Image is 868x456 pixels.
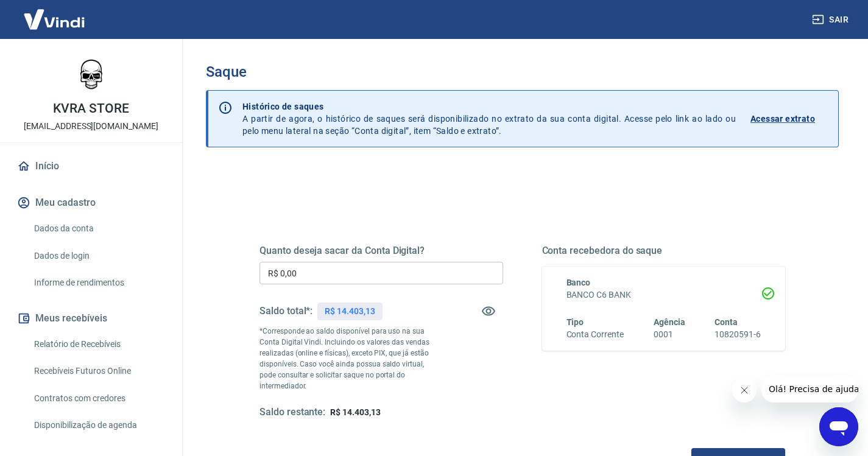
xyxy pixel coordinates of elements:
a: Contratos com credores [29,386,168,411]
img: fe777f08-c6fa-44d2-bb1f-e2f5fe09f808.jpeg [67,49,116,97]
h5: Conta recebedora do saque [542,245,786,257]
iframe: Fechar mensagem [732,378,757,402]
p: Acessar extrato [750,113,815,125]
iframe: Mensagem da empresa [761,376,858,402]
p: A partir de agora, o histórico de saques será disponibilizado no extrato da sua conta digital. Ac... [242,100,736,137]
span: Olá! Precisa de ajuda? [7,9,102,18]
a: Início [15,153,168,180]
p: [EMAIL_ADDRESS][DOMAIN_NAME] [24,120,158,133]
h3: Saque [206,63,839,80]
h5: Saldo restante: [259,406,325,419]
span: Banco [566,278,591,287]
button: Sair [810,9,853,31]
a: Disponibilização de agenda [29,413,168,438]
a: Relatório de Recebíveis [29,332,168,357]
p: R$ 14.403,13 [325,305,375,318]
p: KVRA STORE [53,102,129,115]
span: Conta [715,317,738,327]
a: Acessar extrato [750,100,828,137]
a: Informe de rendimentos [29,270,168,295]
a: Recebíveis Futuros Online [29,359,168,384]
h6: 10820591-6 [715,328,761,341]
span: Agência [654,317,685,327]
img: Vindi [15,1,94,38]
h6: Conta Corrente [566,328,624,341]
span: R$ 14.403,13 [330,407,380,417]
h5: Saldo total*: [259,305,312,317]
a: Dados da conta [29,216,168,241]
h5: Quanto deseja sacar da Conta Digital? [259,245,503,257]
p: *Corresponde ao saldo disponível para uso na sua Conta Digital Vindi. Incluindo os valores das ve... [259,326,442,391]
span: Tipo [566,317,584,327]
a: Dados de login [29,244,168,268]
button: Meus recebíveis [15,305,168,332]
p: Histórico de saques [242,100,736,113]
button: Meu cadastro [15,189,168,216]
h6: 0001 [654,328,685,341]
iframe: Botão para abrir a janela de mensagens [819,407,858,446]
h6: BANCO C6 BANK [566,289,761,301]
